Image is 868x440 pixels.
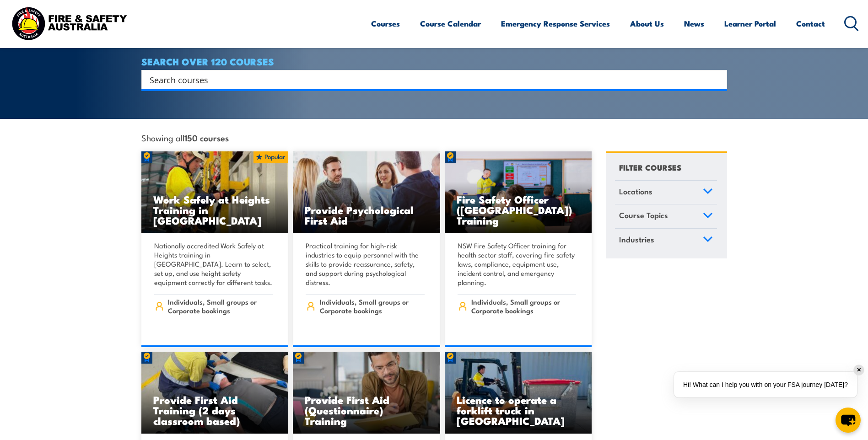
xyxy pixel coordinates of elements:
[306,241,425,287] p: Practical training for high-risk industries to equip personnel with the skills to provide reassur...
[711,73,724,86] button: Search magnifier button
[420,11,481,36] a: Course Calendar
[630,11,664,36] a: About Us
[153,394,277,426] h3: Provide First Aid Training (2 days classroom based)
[293,352,440,434] img: Mental Health First Aid Refresher Training (Standard) (1)
[293,151,440,234] img: Mental Health First Aid Training Course from Fire & Safety Australia
[458,241,577,287] p: NSW Fire Safety Officer training for health sector staff, covering fire safety laws, compliance, ...
[471,297,576,315] span: Individuals, Small groups or Corporate bookings
[836,408,861,433] button: chat-button
[141,151,289,234] a: Work Safely at Heights Training in [GEOGRAPHIC_DATA]
[305,394,428,426] h3: Provide First Aid (Questionnaire) Training
[371,11,400,36] a: Courses
[619,233,654,246] span: Industries
[619,161,681,173] h4: FILTER COURSES
[320,297,425,315] span: Individuals, Small groups or Corporate bookings
[154,241,273,287] p: Nationally accredited Work Safely at Heights training in [GEOGRAPHIC_DATA]. Learn to select, set ...
[619,185,652,198] span: Locations
[457,394,580,426] h3: Licence to operate a forklift truck in [GEOGRAPHIC_DATA]
[796,11,825,36] a: Contact
[293,151,440,234] a: Provide Psychological First Aid
[141,133,229,142] span: Showing all
[445,151,592,234] a: Fire Safety Officer ([GEOGRAPHIC_DATA]) Training
[293,352,440,434] a: Provide First Aid (Questionnaire) Training
[305,204,428,225] h3: Provide Psychological First Aid
[724,11,776,36] a: Learner Portal
[674,372,857,397] div: Hi! What can I help you with on your FSA journey [DATE]?
[501,11,610,36] a: Emergency Response Services
[168,297,273,315] span: Individuals, Small groups or Corporate bookings
[141,352,289,434] a: Provide First Aid Training (2 days classroom based)
[141,151,289,234] img: Work Safely at Heights Training (1)
[445,352,592,434] img: Licence to operate a forklift truck Training
[615,229,717,252] a: Industries
[141,56,727,66] h4: SEARCH OVER 120 COURSES
[150,73,707,86] input: Search input
[457,194,580,225] h3: Fire Safety Officer ([GEOGRAPHIC_DATA]) Training
[615,204,717,228] a: Course Topics
[619,209,668,221] span: Course Topics
[684,11,704,36] a: News
[854,365,864,375] div: ✕
[151,73,709,86] form: Search form
[184,131,229,144] strong: 150 courses
[615,181,717,204] a: Locations
[141,352,289,434] img: Provide First Aid (Blended Learning)
[153,194,277,225] h3: Work Safely at Heights Training in [GEOGRAPHIC_DATA]
[445,352,592,434] a: Licence to operate a forklift truck in [GEOGRAPHIC_DATA]
[445,151,592,234] img: Fire Safety Advisor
